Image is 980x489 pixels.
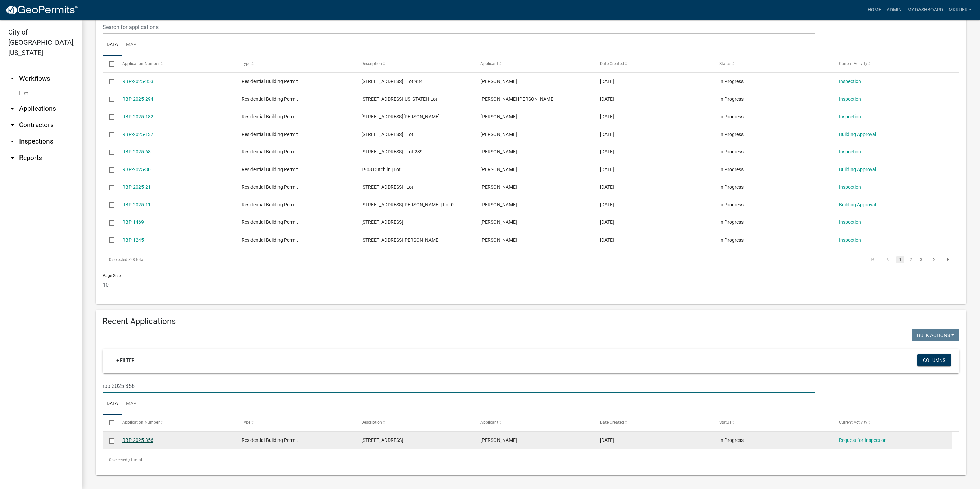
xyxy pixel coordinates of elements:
[361,149,423,154] span: 4655 Red Tail Ridge, Jeffersonville IN 47130 | Lot 239
[600,184,614,190] span: 01/23/2025
[122,202,151,207] a: RBP-2025-11
[122,34,140,56] a: Map
[916,254,926,266] li: page 3
[593,56,713,72] datatable-header-cell: Date Created
[593,415,713,431] datatable-header-cell: Date Created
[480,184,517,190] span: Luke Etheridge
[946,3,975,16] a: mkruer
[719,167,744,172] span: In Progress
[881,256,894,263] a: go to previous page
[600,167,614,172] span: 02/06/2025
[361,420,382,425] span: Description
[122,393,140,415] a: Map
[600,114,614,119] span: 05/21/2025
[896,256,904,263] a: 1
[103,451,959,468] div: 1 total
[8,74,16,83] i: arrow_drop_up
[242,61,250,66] span: Type
[480,149,517,154] span: Edwin Miller
[600,96,614,102] span: 08/06/2025
[839,96,861,102] a: Inspection
[122,420,160,425] span: Application Number
[719,61,731,66] span: Status
[839,237,861,243] a: Inspection
[361,202,454,207] span: 307 Hopkins Ln | Lot 0
[235,415,355,431] datatable-header-cell: Type
[242,114,298,119] span: Residential Building Permit
[480,237,517,243] span: William L. Burns, Jr.
[713,415,832,431] datatable-header-cell: Status
[8,137,16,146] i: arrow_drop_down
[361,237,440,243] span: 3216 Asher Way | Lot Lot 122
[242,149,298,154] span: Residential Building Permit
[865,3,884,16] a: Home
[895,254,906,266] li: page 1
[361,167,401,172] span: 1908 Dutch ln | Lot
[103,34,122,56] a: Data
[907,256,915,263] a: 2
[839,167,876,172] a: Building Approval
[480,114,517,119] span: Kurt Maier
[480,202,517,207] span: Amanda Ray
[361,96,437,102] span: 55 Virginia Avenue Jeffersonville IN 47130 | Lot
[235,56,355,72] datatable-header-cell: Type
[600,437,614,443] span: 09/16/2025
[839,219,861,225] a: Inspection
[839,79,861,84] a: Inspection
[103,379,815,393] input: Search for applications
[242,202,298,207] span: Residential Building Permit
[103,251,443,268] div: 28 total
[839,184,861,190] a: Inspection
[361,184,413,190] span: 2611 Utica Pike | Lot
[242,219,298,225] span: Residential Building Permit
[600,132,614,137] span: 04/23/2025
[839,202,876,207] a: Building Approval
[884,3,904,16] a: Admin
[600,219,614,225] span: 11/19/2024
[942,256,955,263] a: go to last page
[122,149,151,154] a: RBP-2025-68
[839,132,876,137] a: Building Approval
[8,121,16,129] i: arrow_drop_down
[242,237,298,243] span: Residential Building Permit
[719,96,744,102] span: In Progress
[917,256,925,263] a: 3
[904,3,946,16] a: My Dashboard
[600,61,624,66] span: Date Created
[361,132,413,137] span: 5101Shungate Road | Lot
[474,56,594,72] datatable-header-cell: Applicant
[912,329,959,341] button: Bulk Actions
[242,437,298,443] span: Residential Building Permit
[103,56,115,72] datatable-header-cell: Select
[600,420,624,425] span: Date Created
[832,56,952,72] datatable-header-cell: Current Activity
[361,437,403,443] span: 6510 21st Century Drive | Lot 1012
[600,237,614,243] span: 07/09/2024
[354,415,474,431] datatable-header-cell: Description
[480,61,498,66] span: Applicant
[103,415,115,431] datatable-header-cell: Select
[480,79,517,84] span: Edwin Miller
[122,96,153,102] a: RBP-2025-294
[122,132,153,137] a: RBP-2025-137
[115,415,235,431] datatable-header-cell: Application Number
[361,79,423,84] span: 6214 Pleasant Run, Charlestown IN 47111 | Lot 934
[839,61,867,66] span: Current Activity
[122,61,160,66] span: Application Number
[115,56,235,72] datatable-header-cell: Application Number
[103,393,122,415] a: Data
[122,184,151,190] a: RBP-2025-21
[242,79,298,84] span: Residential Building Permit
[474,415,594,431] datatable-header-cell: Applicant
[719,149,744,154] span: In Progress
[103,316,959,326] h4: Recent Applications
[839,437,887,443] a: Request for Inspection
[480,132,517,137] span: Nicholas C Jones
[839,420,867,425] span: Current Activity
[480,420,498,425] span: Applicant
[839,149,861,154] a: Inspection
[242,132,298,137] span: Residential Building Permit
[480,437,517,443] span: Edwin Miller
[600,79,614,84] span: 09/16/2025
[109,257,130,262] span: 0 selected /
